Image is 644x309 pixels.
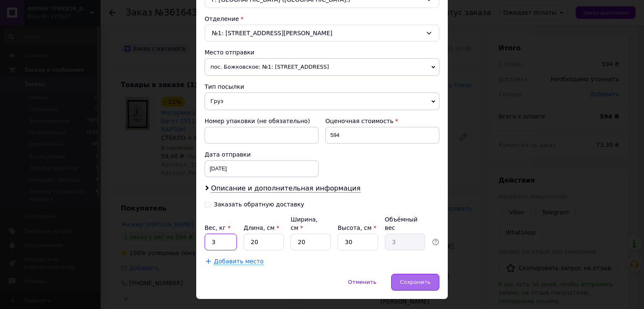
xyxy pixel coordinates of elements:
span: Сохранить [400,279,431,285]
label: Вес, кг [205,224,231,231]
span: Описание и дополнительная информация [211,184,361,193]
label: Высота, см [338,224,376,231]
span: Тип посылки [205,83,244,90]
div: Дата отправки [205,150,319,159]
div: Оценочная стоимость [325,117,439,125]
label: Ширина, см [291,216,317,231]
label: Длина, см [244,224,279,231]
div: Отделение [205,15,439,23]
div: Объёмный вес [385,215,425,232]
div: Номер упаковки (не обязательно) [205,117,319,125]
span: пос. Божковское: №1: [STREET_ADDRESS] [205,58,439,76]
span: Место отправки [205,49,254,56]
span: Добавить место [214,258,264,265]
span: Отменить [348,279,377,285]
span: Груз [205,93,439,110]
div: №1: [STREET_ADDRESS][PERSON_NAME] [205,25,439,41]
div: Заказать обратную доставку [214,201,304,208]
